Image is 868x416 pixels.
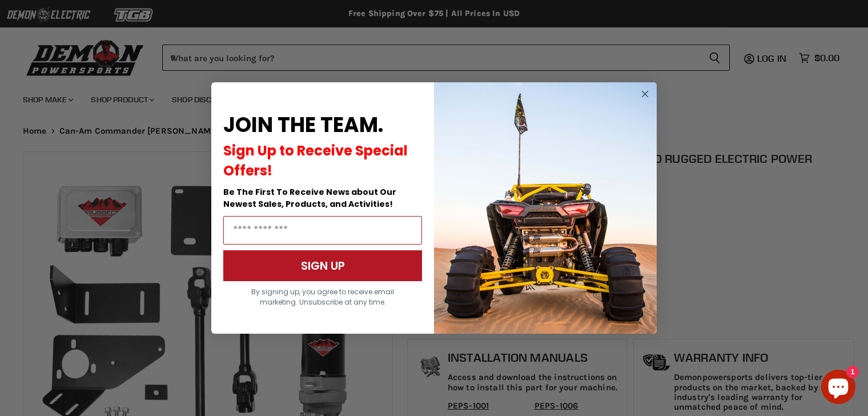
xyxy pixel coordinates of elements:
input: Email Address [223,216,422,245]
inbox-online-store-chat: Shopify online store chat [818,370,859,407]
span: Be The First To Receive News about Our Newest Sales, Products, and Activities! [223,186,396,210]
button: SIGN UP [223,250,422,281]
button: Close dialog [638,87,652,101]
span: JOIN THE TEAM. [223,110,383,139]
span: Sign Up to Receive Special Offers! [223,141,408,180]
img: a9095488-b6e7-41ba-879d-588abfab540b.jpeg [434,82,657,334]
span: By signing up, you agree to receive email marketing. Unsubscribe at any time. [251,287,394,307]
